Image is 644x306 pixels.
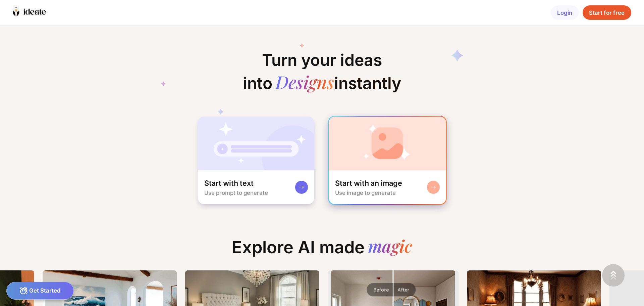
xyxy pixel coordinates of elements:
[335,178,402,188] div: Start with an image
[583,5,631,20] div: Start for free
[329,117,446,170] img: startWithImageCardBg.jpg
[368,237,412,257] div: magic
[198,117,315,170] img: startWithTextCardBg.jpg
[551,5,579,20] div: Login
[6,282,74,300] div: Get Started
[225,237,419,264] div: Explore AI made
[335,189,396,196] div: Use image to generate
[204,178,254,188] div: Start with text
[204,189,268,196] div: Use prompt to generate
